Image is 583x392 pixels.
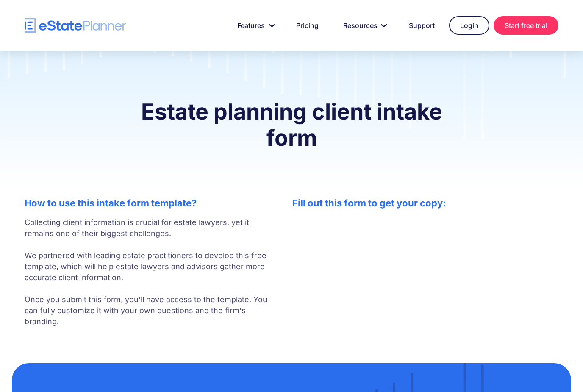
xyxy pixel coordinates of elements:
[286,17,329,34] a: Pricing
[292,217,558,281] iframe: Form 0
[25,197,275,209] h2: How to use this intake form template?
[141,98,442,151] strong: Estate planning client intake form
[449,16,489,35] a: Login
[292,197,558,209] h2: Fill out this form to get your copy:
[333,17,394,34] a: Resources
[494,16,558,35] a: Start free trial
[227,17,282,34] a: Features
[25,18,126,33] a: home
[25,217,275,327] p: Collecting client information is crucial for estate lawyers, yet it remains one of their biggest ...
[399,17,445,34] a: Support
